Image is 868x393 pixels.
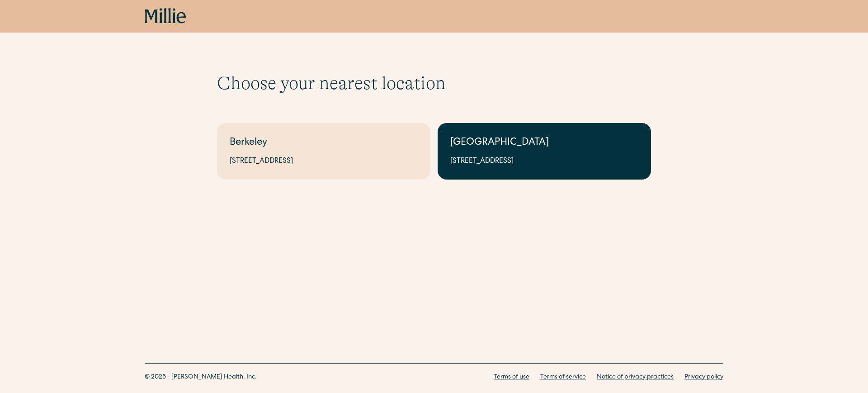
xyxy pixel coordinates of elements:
div: Berkeley [230,136,418,151]
div: © 2025 - [PERSON_NAME] Health, Inc. [145,373,257,382]
a: Berkeley[STREET_ADDRESS] [217,123,430,180]
a: [GEOGRAPHIC_DATA][STREET_ADDRESS] [438,123,651,180]
div: [STREET_ADDRESS] [230,156,418,167]
h1: Choose your nearest location [217,72,651,94]
a: Terms of service [540,373,586,382]
div: [STREET_ADDRESS] [450,156,638,167]
a: Notice of privacy practices [597,373,674,382]
div: [GEOGRAPHIC_DATA] [450,136,638,151]
a: Terms of use [494,373,529,382]
a: Privacy policy [684,373,723,382]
